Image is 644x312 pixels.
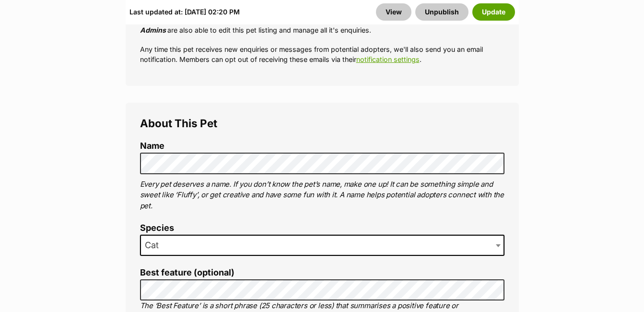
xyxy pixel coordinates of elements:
button: Update [472,3,515,21]
span: About This Pet [140,117,217,130]
label: Best feature (optional) [140,268,504,278]
p: Any time this pet receives new enquiries or messages from potential adopters, we'll also send you... [140,44,504,65]
em: Group Admins [140,16,498,34]
button: Unpublish [415,3,468,21]
span: Cat [141,239,168,252]
p: Every pet deserves a name. If you don’t know the pet’s name, make one up! It can be something sim... [140,179,504,212]
label: Name [140,141,504,151]
span: Cat [140,235,504,256]
a: View [376,3,411,21]
a: notification settings [356,55,420,63]
div: Last updated at: [DATE] 02:20 PM [129,3,240,21]
p: The owner of the pet listing is able to edit the listing and manage enquiries with potential adop... [140,15,504,36]
label: Species [140,223,504,233]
